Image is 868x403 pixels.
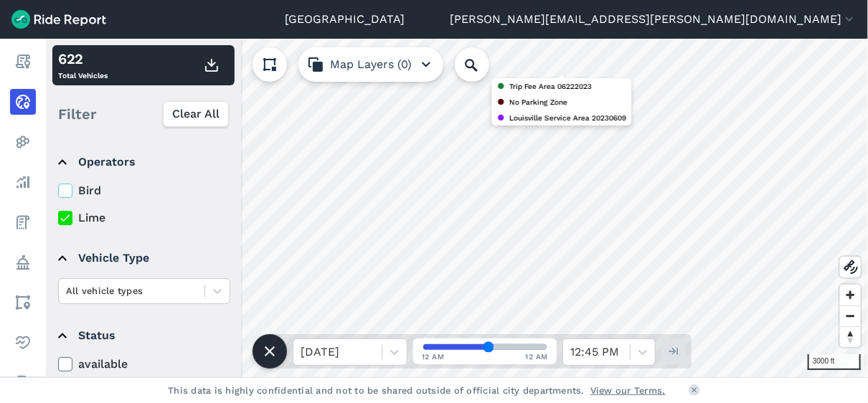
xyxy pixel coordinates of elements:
[509,95,567,108] span: No Parking Zone
[10,330,36,356] a: Health
[58,48,108,70] div: 622
[10,290,36,316] a: Areas
[58,356,230,373] label: available
[58,238,228,278] summary: Vehicle Type
[172,105,220,123] span: Clear All
[422,351,445,362] span: 12 AM
[509,80,592,93] span: Trip Fee Area 06222023
[10,129,36,155] a: Heatmaps
[455,47,512,82] input: Search Location or Vehicles
[52,92,235,136] div: Filter
[10,209,36,235] a: Fees
[526,351,549,362] span: 12 AM
[285,11,405,28] a: [GEOGRAPHIC_DATA]
[11,10,106,29] img: Ride Report
[10,370,36,396] a: Datasets
[840,326,861,347] button: Reset bearing to north
[590,384,666,397] a: View our Terms.
[46,39,868,377] canvas: Map
[10,89,36,115] a: Realtime
[58,48,108,82] div: Total Vehicles
[840,285,861,305] button: Zoom in
[58,209,230,227] label: Lime
[10,169,36,195] a: Analyze
[163,101,229,127] button: Clear All
[10,49,36,75] a: Report
[509,111,626,124] span: Louisville Service Area 20230609
[58,182,230,199] label: Bird
[298,47,443,82] button: Map Layers (0)
[808,354,861,370] div: 3000 ft
[450,11,857,28] button: [PERSON_NAME][EMAIL_ADDRESS][PERSON_NAME][DOMAIN_NAME]
[58,316,228,356] summary: Status
[840,305,861,326] button: Zoom out
[10,250,36,275] a: Policy
[58,142,228,182] summary: Operators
